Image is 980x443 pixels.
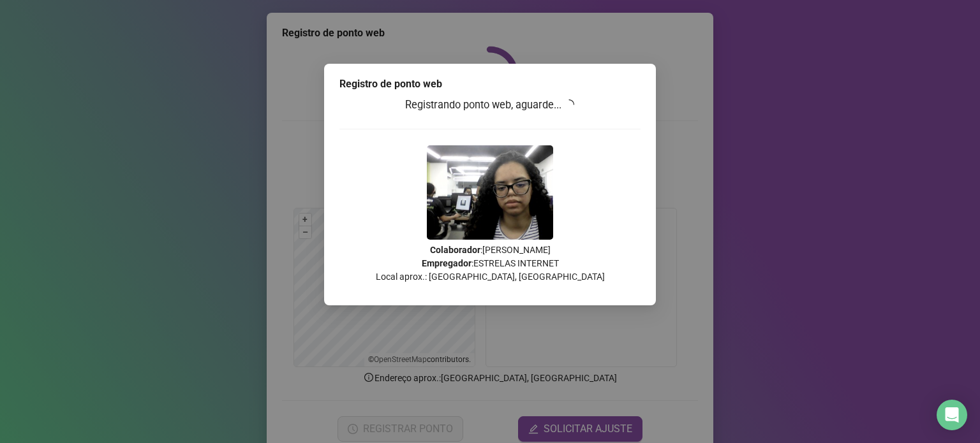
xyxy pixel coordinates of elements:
[937,400,967,430] div: Open Intercom Messenger
[339,76,641,92] div: Registro de ponto web
[422,258,471,268] strong: Empregador
[427,145,553,240] img: 9k=
[563,98,575,110] span: loading
[430,245,480,255] strong: Colaborador
[339,97,641,113] h3: Registrando ponto web, aguarde...
[339,243,641,284] p: : [PERSON_NAME] : ESTRELAS INTERNET Local aprox.: [GEOGRAPHIC_DATA], [GEOGRAPHIC_DATA]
